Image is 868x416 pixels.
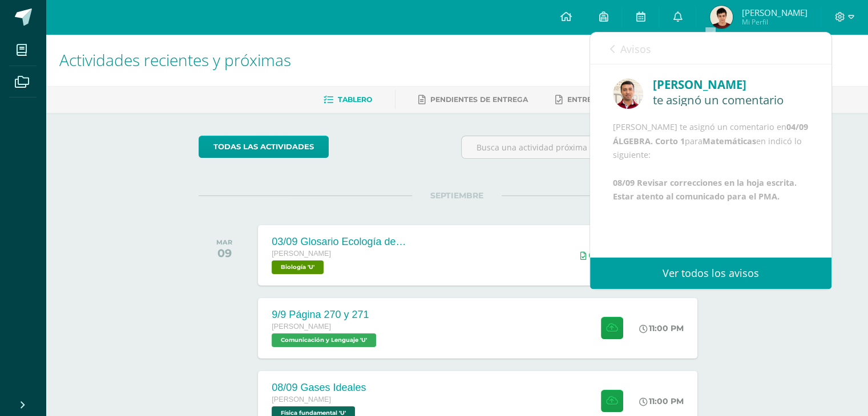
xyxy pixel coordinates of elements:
[216,238,232,246] div: MAR
[613,120,809,204] div: [PERSON_NAME] te asignó un comentario en para en indicó lo siguiente:
[272,395,331,403] span: [PERSON_NAME]
[412,190,502,201] span: SEPTIEMBRE
[272,250,331,258] span: [PERSON_NAME]
[59,49,291,71] span: Actividades recientes y próximas
[418,91,528,109] a: Pendientes de entrega
[199,136,329,158] a: todas las Actividades
[653,76,809,93] div: [PERSON_NAME]
[620,42,651,56] span: Avisos
[613,177,797,202] b: 08/09 Revisar correcciones en la hoja escrita. Estar atento al comunicado para el PMA.
[639,396,684,406] div: 11:00 PM
[462,136,714,158] input: Busca una actividad próxima aquí...
[741,7,807,18] span: [PERSON_NAME]
[272,323,331,331] span: [PERSON_NAME]
[272,236,409,248] div: 03/09 Glosario Ecología de las comunidades
[272,333,376,347] span: Comunicación y Lenguaje 'U'
[741,17,807,27] span: Mi Perfil
[639,323,684,333] div: 11:00 PM
[324,91,372,109] a: Tablero
[338,95,372,104] span: Tablero
[590,258,831,289] a: Ver todos los avisos
[567,95,618,104] span: Entregadas
[613,79,643,109] img: 8967023db232ea363fa53c906190b046.png
[653,93,809,106] div: te asignó un comentario
[272,382,366,394] div: 08/09 Gases Ideales
[216,246,232,260] div: 09
[588,251,593,260] span: 6
[555,91,618,109] a: Entregadas
[613,121,808,146] b: 04/09 ÁLGEBRA. Corto 1
[272,260,324,274] span: Biología 'U'
[430,95,528,104] span: Pendientes de entrega
[703,136,756,146] b: Matemáticas
[710,6,733,28] img: d0e44063d19e54253f2068ba2aa0c258.png
[580,251,593,260] div: Archivos entregados
[272,309,379,321] div: 9/9 Página 270 y 271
